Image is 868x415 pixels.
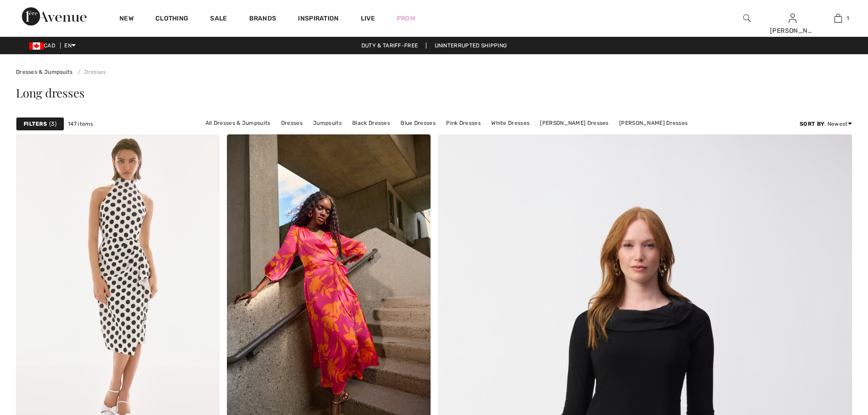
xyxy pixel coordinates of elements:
[743,13,751,24] img: search the website
[397,14,415,23] a: Prom
[487,117,534,129] a: White Dresses
[201,117,275,129] a: All Dresses & Jumpsuits
[308,117,346,129] a: Jumpsuits
[210,15,227,24] a: Sale
[249,15,277,24] a: Brands
[119,15,134,24] a: New
[816,13,860,24] a: 1
[29,42,59,49] span: CAD
[361,14,375,23] a: Live
[847,14,849,22] span: 1
[16,85,84,101] span: Long dresses
[29,42,44,50] img: Canadian Dollar
[834,13,842,24] img: My Bag
[64,42,76,49] span: EN
[770,26,815,36] div: [PERSON_NAME]
[396,117,440,129] a: Blue Dresses
[800,120,852,128] div: : Newest
[789,13,796,24] img: My Info
[49,120,56,128] span: 3
[789,14,796,22] a: Sign In
[16,69,73,75] a: Dresses & Jumpsuits
[800,121,824,127] strong: Sort By
[442,117,485,129] a: Pink Dresses
[298,15,339,24] span: Inspiration
[348,117,395,129] a: Black Dresses
[277,117,307,129] a: Dresses
[535,117,613,129] a: [PERSON_NAME] Dresses
[155,15,188,24] a: Clothing
[24,120,47,128] strong: Filters
[74,69,106,75] a: Dresses
[615,117,692,129] a: [PERSON_NAME] Dresses
[22,7,87,26] img: 1ère Avenue
[68,120,93,128] span: 147 items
